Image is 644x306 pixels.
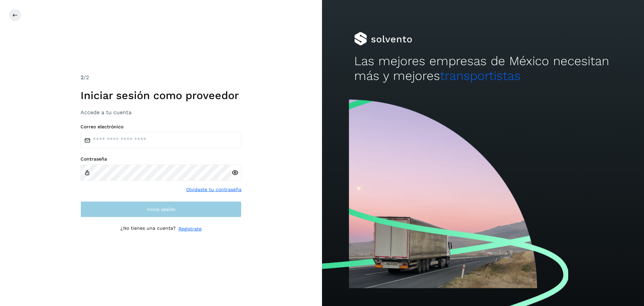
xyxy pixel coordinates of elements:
[178,225,202,232] a: Regístrate
[80,201,241,217] button: Inicia sesión
[147,207,175,212] span: Inicia sesión
[186,186,241,193] a: Olvidaste tu contraseña
[80,89,241,102] h1: Iniciar sesión como proveedor
[80,156,241,162] label: Contraseña
[120,225,176,232] p: ¿No tienes una cuenta?
[80,74,241,82] div: /2
[80,74,84,81] span: 2
[354,54,612,84] h2: Las mejores empresas de México necesitan más y mejores
[80,124,241,130] label: Correo electrónico
[440,69,521,83] span: transportistas
[80,109,241,116] h3: Accede a tu cuenta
